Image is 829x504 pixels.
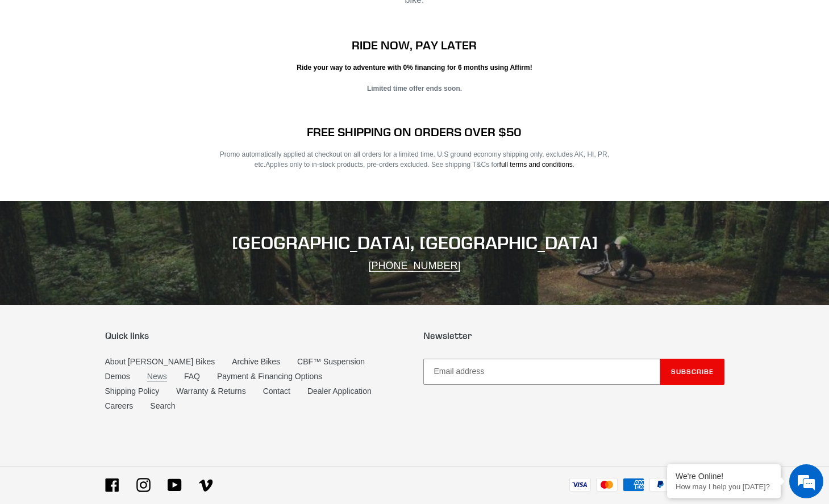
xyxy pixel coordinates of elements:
a: News [147,372,167,381]
a: Shipping Policy [105,387,160,396]
a: Payment & Financing Options [217,372,322,381]
a: Search [150,401,175,410]
a: [PHONE_NUMBER] [369,260,461,272]
div: Minimize live chat window [186,6,214,33]
span: We're online! [66,143,157,258]
img: d_696896380_company_1647369064580_696896380 [36,57,65,85]
a: Careers [105,401,134,410]
p: Promo automatically applied at checkout on all orders for a limited time. U.S ground economy ship... [211,149,618,170]
h2: RIDE NOW, PAY LATER [211,38,618,52]
a: CBF™ Suspension [297,357,365,366]
a: FAQ [184,372,200,381]
a: Contact [263,387,290,396]
button: Subscribe [660,359,724,385]
a: Archive Bikes [232,357,280,366]
h2: FREE SHIPPING ON ORDERS OVER $50 [211,125,618,139]
p: Quick links [105,330,406,341]
a: Warranty & Returns [176,387,245,396]
strong: Limited time offer ends soon. [367,85,462,93]
input: Email address [423,359,660,385]
a: Demos [105,372,130,381]
div: We're Online! [676,472,772,481]
p: Newsletter [423,330,724,341]
a: Dealer Application [307,387,372,396]
h2: [GEOGRAPHIC_DATA], [GEOGRAPHIC_DATA] [105,232,724,254]
textarea: Type your message and hit 'Enter' [6,310,216,350]
a: About [PERSON_NAME] Bikes [105,357,215,366]
strong: Ride your way to adventure with 0% financing for 6 months using Affirm! [297,64,532,72]
a: full terms and conditions [499,161,573,169]
div: Navigation go back [13,62,30,79]
div: Chat with us now [76,64,208,78]
p: How may I help you today? [676,482,772,491]
span: Subscribe [671,367,714,376]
